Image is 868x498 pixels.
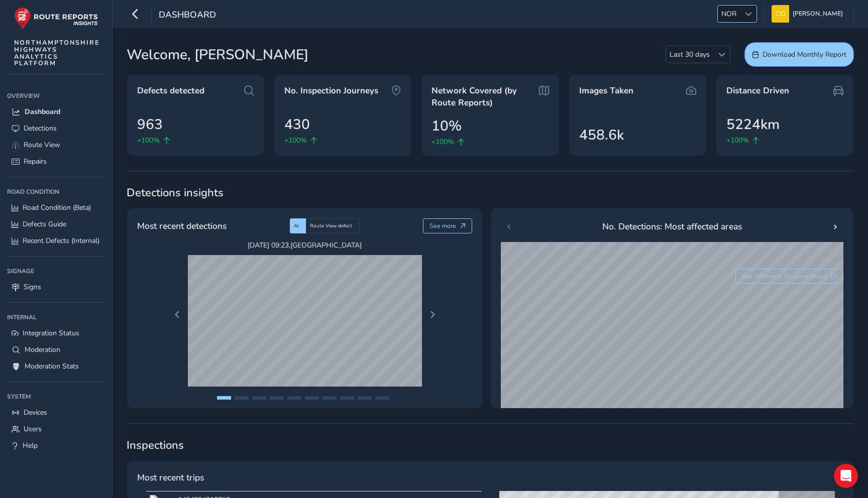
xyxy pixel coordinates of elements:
span: Dashboard [159,9,216,23]
div: AI [290,218,306,233]
span: No. Inspection Journeys [284,85,378,97]
span: 963 [137,114,163,135]
span: Repairs [24,157,47,166]
span: Users [24,424,42,434]
span: +100% [431,137,454,147]
span: Moderation [25,345,60,354]
span: 10% [431,115,462,137]
div: Signage [7,264,105,279]
a: Defects Guide [7,216,105,232]
button: Page 9 [358,396,372,400]
span: See more [429,222,456,230]
span: Distance Driven [726,85,789,97]
span: NORTHAMPTONSHIRE HIGHWAYS ANALYTICS PLATFORM [14,39,100,67]
a: Help [7,437,105,454]
button: Download Monthly Report [744,42,854,67]
span: Route View [24,140,60,150]
a: Dashboard [7,103,105,120]
button: Page 2 [235,396,249,400]
span: [DATE] 09:23 , [GEOGRAPHIC_DATA] [188,240,422,250]
span: Defects Guide [23,219,66,229]
span: AI [294,222,299,229]
span: [PERSON_NAME] [793,5,843,23]
div: Route View defect [306,218,360,233]
button: Page 10 [375,396,389,400]
a: Moderation Stats [7,358,105,375]
span: See difference for same period [742,272,827,280]
div: Overview [7,88,105,103]
button: Page 6 [305,396,319,400]
span: Integration Status [23,328,79,338]
span: Route View defect [310,222,352,229]
span: Dashboard [25,107,60,116]
span: Download Monthly Report [763,50,846,59]
button: Page 3 [252,396,266,400]
span: Help [23,441,38,450]
span: Defects detected [137,85,204,97]
button: Next Page [425,308,440,322]
span: +100% [284,135,307,146]
span: Detections insights [127,185,854,200]
button: See more [423,218,473,233]
button: Page 1 [217,396,231,400]
span: Moderation Stats [25,361,79,371]
span: No. Detections: Most affected areas [602,220,742,233]
span: +100% [726,135,749,146]
a: Integration Status [7,325,105,341]
span: Most recent detections [137,219,227,232]
span: Devices [24,408,47,417]
span: Inspections [127,438,854,453]
button: Page 5 [287,396,301,400]
button: See difference for same period [735,269,844,284]
a: Users [7,421,105,437]
a: Moderation [7,341,105,358]
span: Network Covered (by Route Reports) [431,85,537,108]
span: Welcome, [PERSON_NAME] [127,44,308,65]
button: Page 8 [340,396,354,400]
a: Road Condition (Beta) [7,199,105,216]
span: 458.6k [579,125,624,146]
a: Devices [7,404,105,421]
img: rr logo [14,7,98,30]
button: Page 7 [322,396,337,400]
div: Internal [7,310,105,325]
span: 430 [284,114,310,135]
span: Images Taken [579,85,633,97]
span: Signs [24,282,41,292]
img: diamond-layout [772,5,789,23]
span: Recent Defects (Internal) [23,236,99,245]
span: Last 30 days [666,46,713,63]
div: Road Condition [7,184,105,199]
a: Recent Defects (Internal) [7,232,105,249]
span: Detections [24,123,57,133]
button: [PERSON_NAME] [772,5,846,23]
button: Page 4 [270,396,284,400]
span: Most recent trips [137,471,204,484]
a: Route View [7,137,105,153]
div: System [7,389,105,404]
a: Detections [7,120,105,137]
span: +100% [137,135,160,146]
span: NOR [718,6,740,22]
span: 5224km [726,114,780,135]
a: Signs [7,279,105,295]
a: Repairs [7,153,105,170]
div: Open Intercom Messenger [834,464,858,488]
button: Previous Page [170,308,184,322]
span: Road Condition (Beta) [23,203,91,212]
